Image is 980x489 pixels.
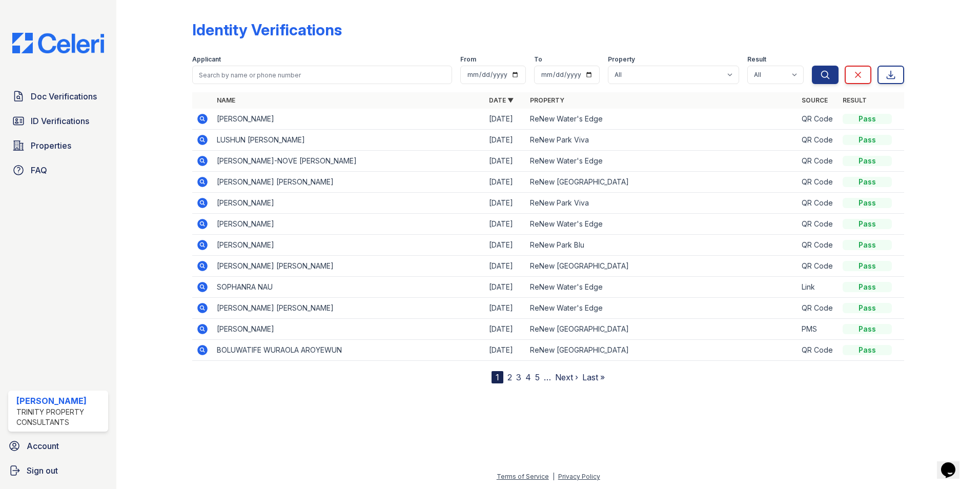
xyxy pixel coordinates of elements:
[798,214,839,235] td: QR Code
[526,256,798,277] td: ReNew [GEOGRAPHIC_DATA]
[558,473,600,480] a: Privacy Policy
[485,151,526,172] td: [DATE]
[460,55,476,64] label: From
[526,235,798,256] td: ReNew Park Blu
[192,66,452,84] input: Search by name or phone number
[535,372,540,382] a: 5
[798,235,839,256] td: QR Code
[507,372,512,382] a: 2
[526,277,798,298] td: ReNew Water's Edge
[485,256,526,277] td: [DATE]
[213,298,485,319] td: [PERSON_NAME] [PERSON_NAME]
[798,109,839,130] td: QR Code
[31,139,71,152] span: Properties
[937,448,970,479] iframe: chat widget
[798,172,839,193] td: QR Code
[525,372,531,382] a: 4
[747,55,766,64] label: Result
[843,240,892,250] div: Pass
[526,319,798,340] td: ReNew [GEOGRAPHIC_DATA]
[16,395,104,407] div: [PERSON_NAME]
[843,135,892,145] div: Pass
[843,282,892,292] div: Pass
[213,151,485,172] td: [PERSON_NAME]-NOVE [PERSON_NAME]
[8,160,108,180] a: FAQ
[497,473,549,480] a: Terms of Service
[526,298,798,319] td: ReNew Water's Edge
[798,193,839,214] td: QR Code
[4,33,112,53] img: CE_Logo_Blue-a8612792a0a2168367f1c8372b55b34899dd931a85d93a1a3d3e32e68fde9ad4.png
[798,256,839,277] td: QR Code
[27,464,58,477] span: Sign out
[485,172,526,193] td: [DATE]
[213,235,485,256] td: [PERSON_NAME]
[27,440,59,452] span: Account
[843,198,892,208] div: Pass
[213,172,485,193] td: [PERSON_NAME] [PERSON_NAME]
[798,319,839,340] td: PMS
[192,55,221,64] label: Applicant
[516,372,521,382] a: 3
[843,303,892,313] div: Pass
[8,135,108,156] a: Properties
[526,151,798,172] td: ReNew Water's Edge
[526,109,798,130] td: ReNew Water's Edge
[213,340,485,361] td: BOLUWATIFE WURAOLA AROYEWUN
[8,111,108,131] a: ID Verifications
[798,298,839,319] td: QR Code
[489,96,514,104] a: Date ▼
[798,277,839,298] td: Link
[213,319,485,340] td: [PERSON_NAME]
[213,130,485,151] td: LUSHUN [PERSON_NAME]
[798,340,839,361] td: QR Code
[843,96,867,104] a: Result
[4,460,112,481] a: Sign out
[843,261,892,271] div: Pass
[555,372,578,382] a: Next ›
[843,156,892,166] div: Pass
[213,193,485,214] td: [PERSON_NAME]
[192,21,342,39] div: Identity Verifications
[485,277,526,298] td: [DATE]
[485,340,526,361] td: [DATE]
[843,219,892,229] div: Pass
[31,115,89,127] span: ID Verifications
[213,109,485,130] td: [PERSON_NAME]
[485,319,526,340] td: [DATE]
[485,298,526,319] td: [DATE]
[798,130,839,151] td: QR Code
[843,177,892,187] div: Pass
[213,256,485,277] td: [PERSON_NAME] [PERSON_NAME]
[530,96,564,104] a: Property
[843,114,892,124] div: Pass
[485,130,526,151] td: [DATE]
[582,372,605,382] a: Last »
[213,214,485,235] td: [PERSON_NAME]
[798,151,839,172] td: QR Code
[843,345,892,355] div: Pass
[485,235,526,256] td: [DATE]
[485,109,526,130] td: [DATE]
[8,86,108,107] a: Doc Verifications
[217,96,235,104] a: Name
[492,371,503,383] div: 1
[843,324,892,334] div: Pass
[553,473,555,480] div: |
[534,55,542,64] label: To
[4,436,112,456] a: Account
[213,277,485,298] td: SOPHANRA NAU
[526,172,798,193] td: ReNew [GEOGRAPHIC_DATA]
[31,164,47,176] span: FAQ
[31,90,97,103] span: Doc Verifications
[802,96,828,104] a: Source
[526,214,798,235] td: ReNew Water's Edge
[526,193,798,214] td: ReNew Park Viva
[544,371,551,383] span: …
[485,193,526,214] td: [DATE]
[526,130,798,151] td: ReNew Park Viva
[485,214,526,235] td: [DATE]
[526,340,798,361] td: ReNew [GEOGRAPHIC_DATA]
[16,407,104,427] div: Trinity Property Consultants
[608,55,635,64] label: Property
